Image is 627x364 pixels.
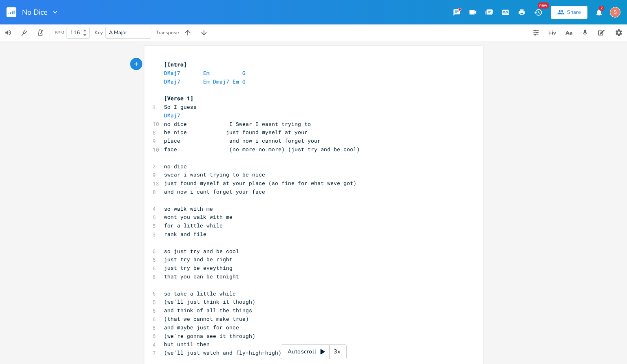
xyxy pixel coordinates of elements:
[330,344,344,359] div: 3x
[164,188,265,195] span: and now i cant forget your face
[242,69,246,77] span: G
[164,95,193,102] span: [Verse 1]
[164,264,233,271] span: just try be eveything
[164,222,223,229] span: for a little while
[95,30,103,35] div: Key
[164,349,281,356] span: (we'll just watch and fly-high-high)
[551,6,587,19] button: Share
[22,9,48,16] span: No Dice
[203,78,210,85] span: Em
[213,78,229,85] span: Dmaj7
[164,230,206,238] span: rank and file
[164,163,187,170] span: no dice
[156,30,179,35] div: Transpose
[164,137,321,144] span: place and now i cannot forget your
[599,6,604,11] div: 2
[164,256,233,263] span: just try and be right
[164,146,360,153] span: face (no more no more) (just try and be cool)
[530,5,546,20] button: New
[164,69,180,77] span: DMaj7
[233,78,239,85] span: Em
[164,213,233,221] span: wont you walk with me
[164,205,213,212] span: so walk with me
[164,78,180,85] span: DMaj7
[164,340,210,348] span: but until then
[55,31,64,35] div: BPM
[591,5,607,20] button: 2
[164,179,357,187] span: just found myself at your place (so fine for what weve got)
[164,171,265,178] span: swear i wasnt trying to be nice
[164,247,239,255] span: so just try and be cool
[164,324,239,331] span: and maybe just for once
[164,120,311,128] span: no dice I Swear I wasnt trying to
[538,2,549,9] div: New
[164,103,197,110] span: So I guess
[164,307,252,314] span: and think of all the things
[164,61,187,68] span: [Intro]
[164,315,249,322] span: (that we cannot make true)
[164,112,180,119] span: DMaj7
[281,344,347,359] div: Autoscroll
[203,69,210,77] span: Em
[610,3,620,22] button: S
[567,9,581,16] div: Share
[164,332,255,340] span: (we're gonna see it through)
[610,7,620,18] div: swvet34
[164,128,308,136] span: be nice just found myself at your
[164,298,255,305] span: (we'll just think it though)
[164,290,236,297] span: so take a little while
[164,273,239,280] span: that you can be tonight
[242,78,246,85] span: G
[109,29,127,36] span: A Major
